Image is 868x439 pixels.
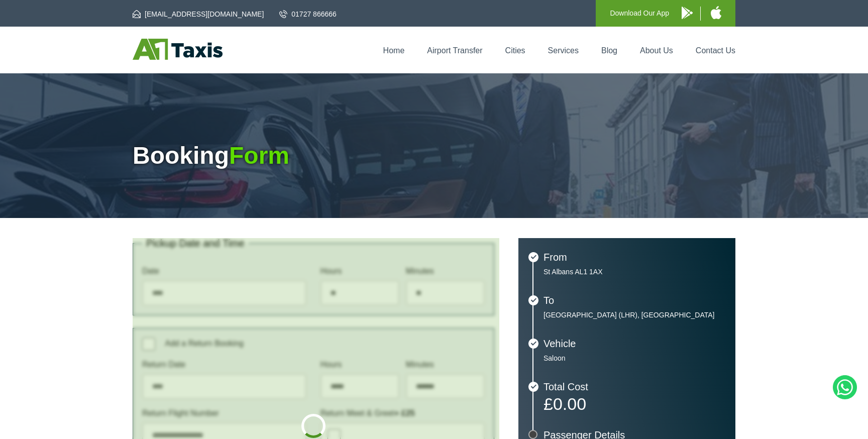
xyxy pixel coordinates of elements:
[133,39,223,60] img: A1 Taxis St Albans LTD
[427,46,482,55] a: Airport Transfer
[544,397,725,411] p: £
[711,6,721,19] img: A1 Taxis iPhone App
[544,339,725,349] h3: Vehicle
[548,46,579,55] a: Services
[544,382,725,392] h3: Total Cost
[544,310,725,319] p: [GEOGRAPHIC_DATA] (LHR), [GEOGRAPHIC_DATA]
[279,9,337,19] a: 01727 866666
[610,7,669,20] p: Download Our App
[544,295,725,305] h3: To
[383,46,405,55] a: Home
[682,7,693,19] img: A1 Taxis Android App
[601,46,617,55] a: Blog
[640,46,673,55] a: About Us
[544,252,725,262] h3: From
[133,144,735,168] h1: Booking
[544,267,725,276] p: St Albans AL1 1AX
[229,142,289,169] span: Form
[133,9,264,19] a: [EMAIL_ADDRESS][DOMAIN_NAME]
[553,394,586,413] span: 0.00
[544,354,725,363] p: Saloon
[696,46,735,55] a: Contact Us
[505,46,525,55] a: Cities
